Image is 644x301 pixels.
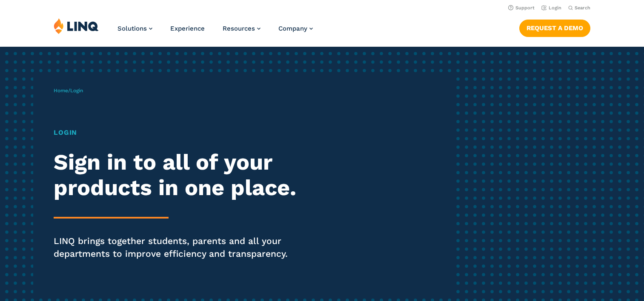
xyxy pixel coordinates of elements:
span: Resources [223,25,255,32]
a: Resources [223,25,260,32]
span: Search [575,5,590,11]
a: Company [278,25,313,32]
span: Company [278,25,307,32]
p: LINQ brings together students, parents and all your departments to improve efficiency and transpa... [54,235,302,260]
a: Support [508,5,535,11]
h1: Login [54,128,302,138]
nav: Primary Navigation [117,18,313,46]
span: Login [70,88,83,94]
h2: Sign in to all of your products in one place. [54,150,302,201]
a: Experience [170,25,205,32]
a: Home [54,88,68,94]
span: Solutions [117,25,147,32]
a: Login [541,5,561,11]
a: Solutions [117,25,152,32]
nav: Button Navigation [519,18,590,37]
a: Request a Demo [519,20,590,37]
button: Open Search Bar [568,5,590,11]
img: LINQ | K‑12 Software [54,18,99,34]
span: / [54,88,83,94]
